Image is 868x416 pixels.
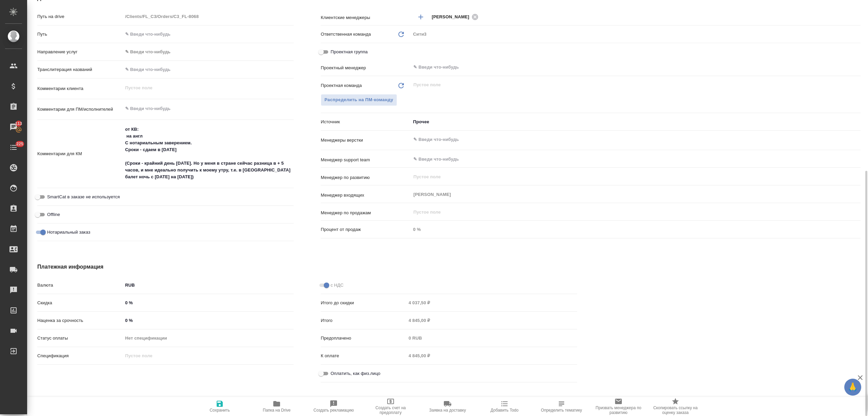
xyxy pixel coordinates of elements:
[533,397,590,416] button: Определить тематику
[541,408,582,413] span: Определить тематику
[123,29,294,39] input: ✎ Введи что-нибудь
[321,94,397,106] button: Распределить на ПМ-команду
[432,14,473,20] span: [PERSON_NAME]
[857,16,858,18] button: Open
[406,298,577,308] input: Пустое поле
[321,65,411,71] p: Проектный менеджер
[406,351,577,361] input: Пустое поле
[37,317,123,324] p: Наценка за срочность
[37,13,123,20] p: Путь на drive
[321,317,406,324] p: Итого
[125,49,285,55] div: ✎ Введи что-нибудь
[47,229,90,236] span: Нотариальный заказ
[321,226,411,233] p: Процент от продаж
[123,332,294,344] div: Нет спецификации
[857,159,858,160] button: Open
[413,135,836,144] input: ✎ Введи что-нибудь
[123,315,294,325] input: ✎ Введи что-нибудь
[429,408,466,413] span: Заявка на доставку
[413,9,429,25] button: Добавить менеджера
[321,14,411,21] p: Клиентские менеджеры
[37,282,123,289] p: Валюта
[37,335,123,342] p: Статус оплаты
[263,408,291,413] span: Папка на Drive
[857,139,858,140] button: Open
[844,379,861,396] button: 🙏
[47,194,120,200] span: SmartCat в заказе не используется
[321,82,362,89] p: Проектная команда
[331,49,368,55] span: Проектная группа
[123,65,294,74] input: ✎ Введи что-нибудь
[366,405,415,415] span: Создать счет на предоплату
[210,408,230,413] span: Сохранить
[321,137,411,144] p: Менеджеры верстки
[321,300,406,306] p: Итого до скидки
[331,282,343,289] span: с НДС
[321,210,411,216] p: Менеджер по продажам
[651,405,700,415] span: Скопировать ссылку на оценку заказа
[12,141,27,147] span: 225
[321,157,411,163] p: Менеджер support team
[314,408,354,413] span: Создать рекламацию
[321,31,371,38] p: Ответственная команда
[413,63,836,71] input: ✎ Введи что-нибудь
[248,397,305,416] button: Папка на Drive
[2,139,25,156] a: 225
[123,351,294,361] input: Пустое поле
[47,211,60,218] span: Offline
[413,173,845,181] input: Пустое поле
[123,279,294,291] div: RUB
[411,116,861,128] div: Прочее
[321,352,406,359] p: К оплате
[123,46,294,58] div: ✎ Введи что-нибудь
[590,397,647,416] button: Призвать менеджера по развитию
[123,298,294,308] input: ✎ Введи что-нибудь
[123,124,294,183] textarea: от КВ: на англ С нотариальным заверением. Сроки - сдаем в [DATE] (Сроки - крайний день [DATE]. Но...
[324,96,393,104] span: Распределить на ПМ-команду
[37,352,123,359] p: Спецификация
[2,119,25,135] a: 113
[321,119,411,125] p: Источник
[321,335,406,342] p: Предоплачено
[594,405,643,415] span: Призвать менеджера по развитию
[432,13,480,21] div: [PERSON_NAME]
[476,397,533,416] button: Добавить Todo
[406,333,577,343] input: Пустое поле
[37,300,123,306] p: Скидка
[123,12,294,21] input: Пустое поле
[11,120,26,127] span: 113
[331,370,380,377] span: Оплатить, как физ.лицо
[37,150,123,157] p: Комментарии для КМ
[321,174,411,181] p: Менеджер по развитию
[37,66,123,73] p: Транслитерация названий
[321,192,411,199] p: Менеджер входящих
[413,155,836,163] input: ✎ Введи что-нибудь
[37,49,123,55] p: Направление услуг
[305,397,362,416] button: Создать рекламацию
[857,67,858,68] button: Open
[419,397,476,416] button: Заявка на доставку
[413,81,845,89] input: Пустое поле
[37,85,123,92] p: Комментарии клиента
[413,208,845,216] input: Пустое поле
[491,408,518,413] span: Добавить Todo
[647,397,704,416] button: Скопировать ссылку на оценку заказа
[191,397,248,416] button: Сохранить
[37,31,123,38] p: Путь
[847,380,859,394] span: 🙏
[411,224,861,234] input: Пустое поле
[37,106,123,113] p: Комментарии для ПМ/исполнителей
[362,397,419,416] button: Создать счет на предоплату
[37,263,577,271] h4: Платежная информация
[411,29,861,40] div: Сити3
[406,315,577,325] input: Пустое поле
